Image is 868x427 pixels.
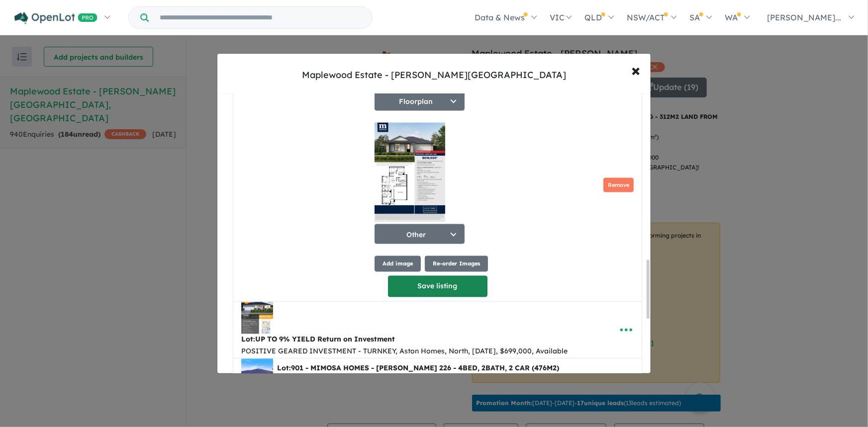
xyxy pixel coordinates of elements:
[302,69,566,82] div: Maplewood Estate - [PERSON_NAME][GEOGRAPHIC_DATA]
[277,364,559,373] b: Lot:
[375,91,465,111] button: Floorplan
[241,346,568,358] div: POSITIVE GEARED INVESTMENT - TURNKEY, Aston Homes, North, [DATE], $699,000, Available
[375,224,465,244] button: Other
[291,364,559,373] span: 901 - MIMOSA HOMES - [PERSON_NAME] 226 - 4BED, 2BATH, 2 CAR (476M2)
[375,256,421,272] button: Add image
[632,59,641,81] span: ×
[388,276,487,297] button: Save listing
[241,302,273,334] img: Maplewood%20Estate%20-%20Melton%20South%20-%20Lot%20UP%20TO%209-%20YIELD%20Return%20on%20Investme...
[14,12,97,24] img: Openlot PRO Logo White
[255,335,395,344] span: UP TO 9% YIELD Return on Investment
[375,123,445,222] img: Maplewood Estate - Melton South - Lot 1227 Other
[241,335,395,344] b: Lot:
[151,7,370,28] input: Try estate name, suburb, builder or developer
[767,12,842,22] span: [PERSON_NAME]...
[425,256,488,272] button: Re-order Images
[603,178,634,192] button: Remove
[241,359,273,391] img: Maplewood%20Estate%20-%20Melton%20South%20-%20Lot%20901%20-%20MIMOSA%20HOMES%20-%20ARCHIE%20226%2...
